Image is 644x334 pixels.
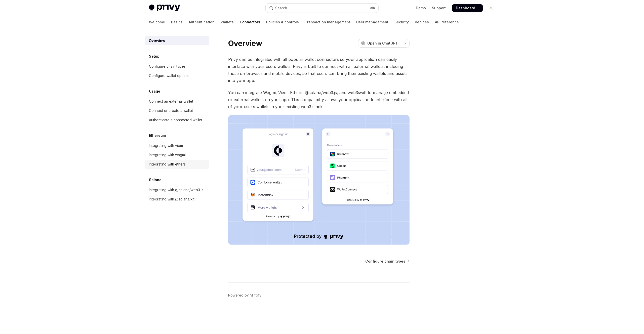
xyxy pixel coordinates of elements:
div: Configure wallet options [149,73,189,79]
h5: Solana [149,177,162,183]
a: Authenticate a connected wallet [145,115,209,124]
a: User management [356,16,388,28]
a: Powered by Mintlify [228,293,261,298]
span: Dashboard [456,6,475,11]
button: Open search [266,4,378,13]
div: Integrating with viem [149,143,183,149]
a: Integrating with wagmi [145,150,209,159]
a: Authentication [189,16,215,28]
a: API reference [435,16,459,28]
span: Open in ChatGPT [367,41,398,46]
a: Connect an external wallet [145,97,209,106]
img: Connectors3 [228,115,410,245]
span: Configure chain types [365,259,405,264]
div: Connect an external wallet [149,98,193,104]
a: Connectors [240,16,260,28]
a: Configure wallet options [145,71,209,80]
h5: Ethereum [149,133,166,139]
h5: Setup [149,53,159,59]
button: Toggle dark mode [487,4,495,12]
a: Integrating with @solana/kit [145,195,209,204]
div: Overview [149,38,165,44]
span: ⌘ K [370,6,375,10]
a: Dashboard [452,4,483,12]
div: Configure chain types [149,63,186,69]
div: Integrating with @solana/web3.js [149,187,203,193]
a: Configure chain types [145,62,209,71]
a: Support [432,6,446,11]
div: Integrating with ethers [149,161,186,167]
img: light logo [149,5,180,12]
a: Policies & controls [266,16,299,28]
span: Privy can be integrated with all popular wallet connectors so your application can easily interfa... [228,56,410,84]
div: Integrating with wagmi [149,152,186,158]
a: Basics [171,16,183,28]
a: Integrating with viem [145,141,209,150]
a: Integrating with ethers [145,160,209,169]
h5: Usage [149,88,160,94]
a: Welcome [149,16,165,28]
a: Security [394,16,409,28]
div: Authenticate a connected wallet [149,117,202,123]
a: Integrating with @solana/web3.js [145,185,209,194]
a: Transaction management [305,16,350,28]
div: Integrating with @solana/kit [149,196,194,202]
a: Wallets [221,16,234,28]
a: Connect or create a wallet [145,106,209,115]
h1: Overview [228,39,262,48]
a: Overview [145,36,209,45]
a: Configure chain types [365,259,409,264]
button: Open in ChatGPT [358,39,401,48]
a: Recipes [415,16,429,28]
a: Demo [416,6,426,11]
div: Search... [275,5,289,11]
span: You can integrate Wagmi, Viem, Ethers, @solana/web3.js, and web3swift to manage embedded or exter... [228,89,410,110]
div: Connect or create a wallet [149,108,193,114]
